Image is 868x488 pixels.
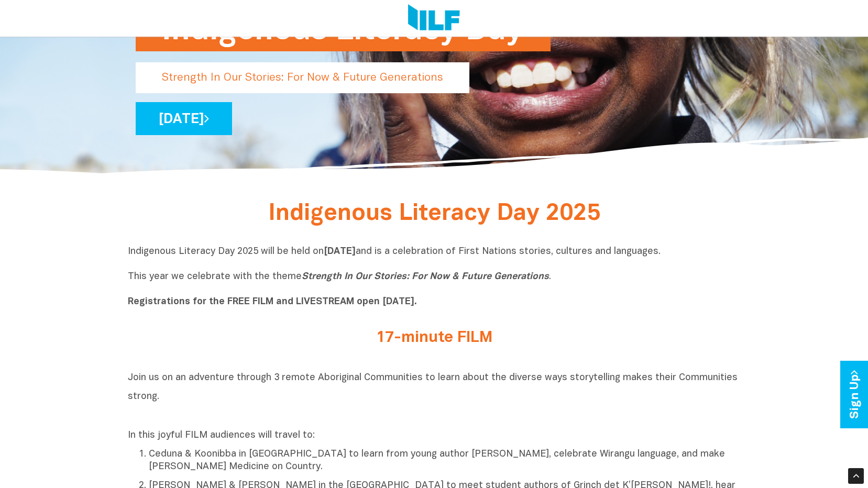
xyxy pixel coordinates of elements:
p: Ceduna & Koonibba in [GEOGRAPHIC_DATA] to learn from young author [PERSON_NAME], celebrate Wirang... [149,448,741,473]
p: In this joyful FILM audiences will travel to: [128,429,741,442]
i: Strength In Our Stories: For Now & Future Generations [302,272,549,281]
b: Registrations for the FREE FILM and LIVESTREAM open [DATE]. [128,297,417,306]
img: Logo [408,4,460,32]
b: [DATE] [324,247,356,256]
a: [DATE] [136,102,232,135]
span: Indigenous Literacy Day 2025 [268,203,600,225]
h2: 17-minute FILM [238,329,631,347]
p: Indigenous Literacy Day 2025 will be held on and is a celebration of First Nations stories, cultu... [128,246,741,308]
p: Strength In Our Stories: For Now & Future Generations [136,62,469,93]
span: Join us on an adventure through 3 remote Aboriginal Communities to learn about the diverse ways s... [128,373,738,401]
div: Scroll Back to Top [848,468,864,484]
